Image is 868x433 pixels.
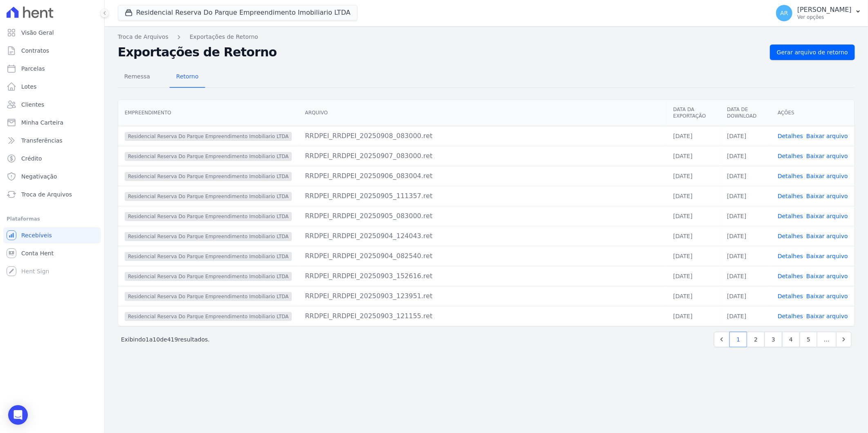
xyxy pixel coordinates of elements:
[667,146,720,166] td: [DATE]
[3,25,101,41] a: Visão Geral
[720,126,771,146] td: [DATE]
[667,286,720,306] td: [DATE]
[305,171,660,181] div: RRDPEI_RRDPEI_20250906_083004.ret
[806,173,848,179] a: Baixar arquivo
[720,226,771,246] td: [DATE]
[714,332,729,347] a: Previous
[170,67,205,88] a: Retorno
[770,45,855,60] a: Gerar arquivo de retorno
[125,192,292,201] span: Residencial Reserva Do Parque Empreendimento Imobiliario LTDA
[778,253,803,259] a: Detalhes
[21,249,54,257] span: Conta Hent
[125,252,292,261] span: Residencial Reserva Do Parque Empreendimento Imobiliario LTDA
[720,266,771,286] td: [DATE]
[21,190,72,199] span: Troca de Arquivos
[305,311,660,321] div: RRDPEI_RRDPEI_20250903_121155.ret
[765,332,782,347] a: 3
[21,47,49,55] span: Contratos
[778,153,803,159] a: Detalhes
[3,60,101,77] a: Parcelas
[777,48,848,56] span: Gerar arquivo de retorno
[3,186,101,203] a: Troca de Arquivos
[190,33,258,41] a: Exportações de Retorno
[21,100,44,109] span: Clientes
[21,65,45,73] span: Parcelas
[125,312,292,321] span: Residencial Reserva Do Parque Empreendimento Imobiliario LTDA
[3,42,101,59] a: Contratos
[118,33,855,41] nav: Breadcrumb
[780,10,788,16] span: AR
[806,273,848,279] a: Baixar arquivo
[145,336,149,343] span: 1
[167,336,178,343] span: 419
[747,332,765,347] a: 2
[778,213,803,219] a: Detalhes
[720,166,771,186] td: [DATE]
[125,232,292,241] span: Residencial Reserva Do Parque Empreendimento Imobiliario LTDA
[3,114,101,131] a: Minha Carteira
[806,193,848,199] a: Baixar arquivo
[836,332,852,347] a: Next
[778,173,803,179] a: Detalhes
[778,193,803,199] a: Detalhes
[21,172,57,181] span: Negativação
[21,118,63,127] span: Minha Carteira
[720,206,771,226] td: [DATE]
[125,172,292,181] span: Residencial Reserva Do Parque Empreendimento Imobiliario LTDA
[171,68,204,85] span: Retorno
[817,332,837,347] span: …
[770,2,868,25] button: AR [PERSON_NAME] Ver opções
[125,132,292,141] span: Residencial Reserva Do Parque Empreendimento Imobiliario LTDA
[305,231,660,241] div: RRDPEI_RRDPEI_20250904_124043.ret
[305,191,660,201] div: RRDPEI_RRDPEI_20250905_111357.ret
[125,272,292,281] span: Residencial Reserva Do Parque Empreendimento Imobiliario LTDA
[720,146,771,166] td: [DATE]
[806,233,848,239] a: Baixar arquivo
[125,152,292,161] span: Residencial Reserva Do Parque Empreendimento Imobiliario LTDA
[118,100,298,126] th: Empreendimento
[3,132,101,149] a: Transferências
[720,186,771,206] td: [DATE]
[806,293,848,299] a: Baixar arquivo
[3,168,101,185] a: Negativação
[797,14,852,20] p: Ver opções
[806,133,848,139] a: Baixar arquivo
[667,226,720,246] td: [DATE]
[806,213,848,219] a: Baixar arquivo
[21,29,54,37] span: Visão Geral
[3,150,101,167] a: Crédito
[153,336,160,343] span: 10
[305,151,660,161] div: RRDPEI_RRDPEI_20250907_083000.ret
[305,291,660,301] div: RRDPEI_RRDPEI_20250903_123951.ret
[667,206,720,226] td: [DATE]
[667,266,720,286] td: [DATE]
[298,100,667,126] th: Arquivo
[778,293,803,299] a: Detalhes
[720,286,771,306] td: [DATE]
[121,335,210,344] p: Exibindo a de resultados.
[3,227,101,243] a: Recebíveis
[806,153,848,159] a: Baixar arquivo
[305,131,660,141] div: RRDPEI_RRDPEI_20250908_083000.ret
[778,313,803,319] a: Detalhes
[118,45,763,60] h2: Exportações de Retorno
[720,100,771,126] th: Data de Download
[667,166,720,186] td: [DATE]
[667,126,720,146] td: [DATE]
[667,246,720,266] td: [DATE]
[778,233,803,239] a: Detalhes
[720,246,771,266] td: [DATE]
[797,6,852,14] p: [PERSON_NAME]
[305,251,660,261] div: RRDPEI_RRDPEI_20250904_082540.ret
[3,245,101,261] a: Conta Hent
[778,273,803,279] a: Detalhes
[3,96,101,113] a: Clientes
[305,211,660,221] div: RRDPEI_RRDPEI_20250905_083000.ret
[778,133,803,139] a: Detalhes
[8,405,28,425] div: Open Intercom Messenger
[118,67,205,88] nav: Tab selector
[21,136,63,145] span: Transferências
[7,214,98,224] div: Plataformas
[125,212,292,221] span: Residencial Reserva Do Parque Empreendimento Imobiliario LTDA
[667,306,720,326] td: [DATE]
